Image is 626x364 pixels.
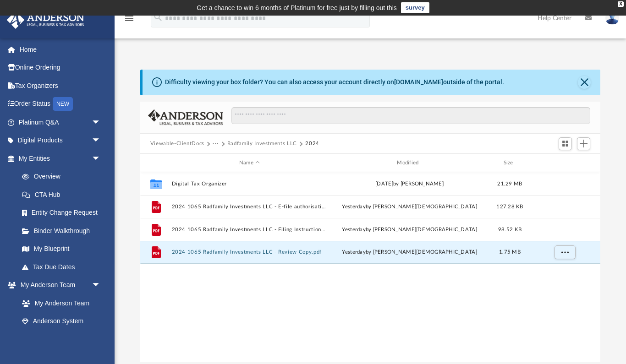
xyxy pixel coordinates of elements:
[342,227,365,232] span: yesterday
[53,97,73,111] div: NEW
[532,159,596,167] div: id
[6,95,115,114] a: Order StatusNEW
[165,77,504,87] div: Difficulty viewing your box folder? You can also access your account directly on outside of the p...
[13,168,115,186] a: Overview
[13,258,115,276] a: Tax Due Dates
[578,76,591,89] button: Close
[6,149,115,168] a: My Entitiesarrow_drop_down
[171,159,327,167] div: Name
[618,1,624,7] div: close
[92,113,110,132] span: arrow_drop_down
[331,180,487,188] div: [DATE] by [PERSON_NAME]
[342,204,365,209] span: yesterday
[491,159,528,167] div: Size
[13,204,115,222] a: Entity Change Request
[577,137,591,150] button: Add
[92,149,110,168] span: arrow_drop_down
[124,17,135,24] a: menu
[13,240,110,258] a: My Blueprint
[331,203,487,211] div: by [PERSON_NAME][DEMOGRAPHIC_DATA]
[13,222,115,240] a: Binder Walkthrough
[497,181,522,186] span: 21.29 MB
[92,276,110,295] span: arrow_drop_down
[496,204,523,209] span: 127.28 KB
[305,140,319,148] button: 2024
[197,2,397,13] div: Get a chance to win 6 months of Platinum for free just by filling out this
[13,330,110,348] a: Client Referrals
[331,226,487,234] div: by [PERSON_NAME][DEMOGRAPHIC_DATA]
[227,140,297,148] button: Radfamily Investments LLC
[6,76,115,95] a: Tax Organizers
[605,11,619,25] img: User Pic
[171,181,327,187] button: Digital Tax Organizer
[153,12,163,22] i: search
[331,248,487,256] div: by [PERSON_NAME][DEMOGRAPHIC_DATA]
[13,294,105,312] a: My Anderson Team
[6,276,110,294] a: My Anderson Teamarrow_drop_down
[231,107,591,125] input: Search files and folders
[13,312,110,331] a: Anderson System
[124,13,135,24] i: menu
[213,140,219,148] button: ···
[171,250,327,255] button: 2024 1065 Radfamily Investments LLC - Review Copy.pdf
[401,2,429,13] a: survey
[6,131,115,150] a: Digital Productsarrow_drop_down
[342,250,365,255] span: yesterday
[171,227,327,233] button: 2024 1065 Radfamily Investments LLC - Filing Instructions.pdf
[13,185,115,204] a: CTA Hub
[171,204,327,210] button: 2024 1065 Radfamily Investments LLC - E-file authorisation - please sign.pdf
[6,59,115,77] a: Online Ordering
[140,172,600,362] div: grid
[6,40,115,59] a: Home
[498,227,522,232] span: 98.52 KB
[499,250,521,255] span: 1.75 MB
[559,137,572,150] button: Switch to Grid View
[144,159,167,167] div: id
[554,245,575,259] button: More options
[394,78,443,86] a: [DOMAIN_NAME]
[92,131,110,150] span: arrow_drop_down
[4,11,87,29] img: Anderson Advisors Platinum Portal
[150,140,204,148] button: Viewable-ClientDocs
[6,113,115,131] a: Platinum Q&Aarrow_drop_down
[331,159,488,167] div: Modified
